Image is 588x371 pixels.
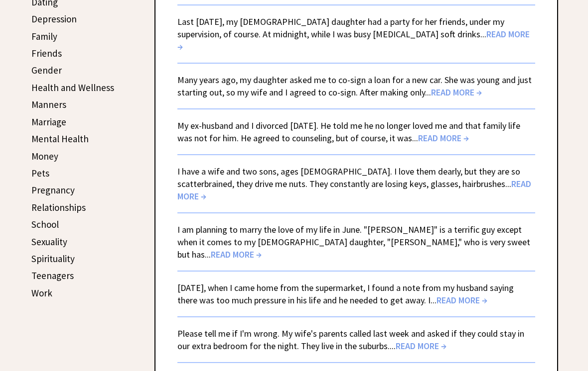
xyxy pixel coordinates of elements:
a: Relationships [31,201,86,213]
a: Spirituality [31,253,75,265]
a: Gender [31,64,62,76]
a: Many years ago, my daughter asked me to co-sign a loan for a new car. She was young and just star... [177,74,532,98]
a: Health and Wellness [31,82,114,93]
span: READ MORE → [177,28,530,52]
a: I am planning to marry the love of my life in June. "[PERSON_NAME]" is a terrific guy except when... [177,224,530,260]
a: Sexuality [31,236,67,248]
a: Work [31,287,52,299]
a: Manners [31,98,66,110]
a: Pregnancy [31,184,75,196]
span: READ MORE → [396,340,446,352]
a: Last [DATE], my [DEMOGRAPHIC_DATA] daughter had a party for her friends, under my supervision, of... [177,16,530,52]
a: Money [31,150,58,162]
a: My ex-husband and I divorced [DATE]. He told me he no longer loved me and that family life was no... [177,120,520,144]
a: Pets [31,167,49,179]
span: READ MORE → [177,178,531,202]
span: READ MORE → [418,132,469,144]
a: Please tell me if I'm wrong. My wife's parents called last week and asked if they could stay in o... [177,328,524,352]
a: [DATE], when I came home from the supermarket, I found a note from my husband saying there was to... [177,282,514,306]
a: Mental Health [31,133,89,145]
a: Marriage [31,116,66,128]
a: School [31,218,59,230]
span: READ MORE → [437,294,487,306]
a: Teenagers [31,270,74,281]
a: Depression [31,13,77,25]
a: Friends [31,47,62,59]
a: Family [31,30,57,42]
span: READ MORE → [211,249,262,260]
span: READ MORE → [431,87,482,98]
a: I have a wife and two sons, ages [DEMOGRAPHIC_DATA]. I love them dearly, but they are so scatterb... [177,166,531,202]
